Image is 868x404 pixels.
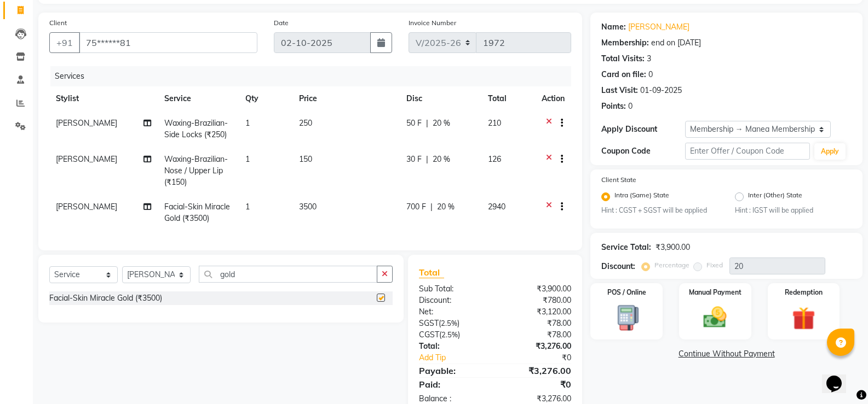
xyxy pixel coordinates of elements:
span: 20 % [437,201,455,213]
img: _gift.svg [785,304,823,333]
span: 1 [245,154,250,164]
div: Total Visits: [601,53,645,65]
img: _pos-terminal.svg [608,304,646,332]
th: Disc [400,86,481,111]
span: 150 [299,154,312,164]
div: Points: [601,101,626,112]
img: _cash.svg [696,304,734,331]
span: 250 [299,118,312,128]
span: [PERSON_NAME] [56,118,117,128]
span: Waxing-Brazilian-Nose / Upper Lip (₹150) [164,154,228,187]
button: +91 [49,32,80,53]
span: 2.5% [441,330,458,339]
div: ₹3,276.00 [495,341,579,352]
span: 3500 [299,202,317,212]
span: 2.5% [441,319,457,327]
div: Last Visit: [601,85,638,96]
span: 210 [488,118,501,128]
span: Waxing-Brazilian-Side Locks (₹250) [164,118,228,139]
label: Invoice Number [409,18,456,28]
div: Discount: [411,295,495,306]
span: 50 F [406,118,422,129]
label: POS / Online [607,288,646,297]
span: 2940 [488,202,505,212]
div: 3 [647,53,651,65]
span: Total [419,267,444,278]
label: Percentage [654,260,689,270]
label: Inter (Other) State [748,190,802,203]
label: Redemption [785,288,823,297]
div: Apply Discount [601,124,685,135]
div: 0 [648,69,653,80]
div: Net: [411,306,495,318]
div: ₹0 [495,378,579,391]
span: CGST [419,330,439,339]
span: 20 % [433,118,450,129]
th: Price [292,86,400,111]
span: [PERSON_NAME] [56,202,117,212]
button: Apply [814,143,846,160]
input: Search by Name/Mobile/Email/Code [79,32,257,53]
div: Discount: [601,261,635,272]
div: ₹0 [509,352,579,364]
div: ₹78.00 [495,329,579,341]
span: 20 % [433,154,450,165]
input: Search or Scan [199,266,377,283]
div: Services [50,66,579,86]
div: end on [DATE] [651,37,701,49]
label: Client [49,18,67,28]
label: Manual Payment [689,288,741,297]
div: ( ) [411,318,495,329]
div: ₹3,120.00 [495,306,579,318]
div: Paid: [411,378,495,391]
span: | [426,118,428,129]
div: 01-09-2025 [640,85,682,96]
div: Coupon Code [601,145,685,157]
div: Membership: [601,37,649,49]
span: | [430,201,433,213]
span: | [426,154,428,165]
label: Intra (Same) State [614,190,669,203]
div: Total: [411,341,495,352]
small: Hint : CGST + SGST will be applied [601,206,718,215]
th: Qty [239,86,293,111]
div: ₹78.00 [495,318,579,329]
th: Total [481,86,536,111]
span: 1 [245,202,250,212]
label: Date [274,18,289,28]
label: Client State [601,175,636,185]
span: Facial-Skin Miracle Gold (₹3500) [164,202,230,223]
div: ₹780.00 [495,295,579,306]
div: Sub Total: [411,283,495,295]
div: 0 [628,101,633,112]
small: Hint : IGST will be applied [735,206,852,215]
th: Action [535,86,571,111]
span: 1 [245,118,250,128]
div: ₹3,900.00 [495,283,579,295]
a: Add Tip [411,352,509,364]
span: [PERSON_NAME] [56,154,117,164]
input: Enter Offer / Coupon Code [685,143,810,160]
div: Name: [601,21,626,33]
iframe: chat widget [822,360,857,393]
a: [PERSON_NAME] [628,21,689,33]
span: 700 F [406,201,426,213]
div: ₹3,900.00 [656,242,690,253]
div: Payable: [411,364,495,377]
label: Fixed [706,260,723,270]
div: ₹3,276.00 [495,364,579,377]
span: 30 F [406,154,422,165]
th: Stylist [49,86,158,111]
span: 126 [488,154,501,164]
a: Continue Without Payment [593,348,860,360]
div: Service Total: [601,242,651,253]
span: SGST [419,318,439,328]
div: ( ) [411,329,495,341]
div: Facial-Skin Miracle Gold (₹3500) [49,292,162,304]
div: Card on file: [601,69,646,80]
th: Service [158,86,239,111]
